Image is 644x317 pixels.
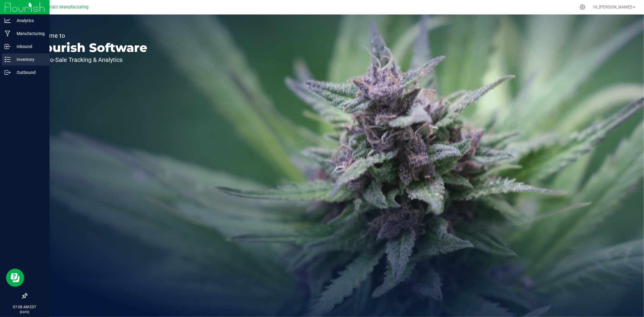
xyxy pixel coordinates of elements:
inline-svg: Inbound [5,43,11,50]
p: Welcome to [33,33,147,39]
div: Manage settings [579,4,586,10]
p: Seed-to-Sale Tracking & Analytics [33,57,147,63]
inline-svg: Outbound [5,69,11,75]
inline-svg: Manufacturing [5,30,11,37]
inline-svg: Inventory [5,56,11,62]
p: Inbound [11,43,47,50]
p: Outbound [11,69,47,76]
p: [DATE] [3,310,47,314]
inline-svg: Analytics [5,18,11,24]
p: Flourish Software [33,42,147,54]
p: Manufacturing [11,30,47,37]
p: Inventory [11,56,47,63]
span: CT Contract Manufacturing [35,5,88,10]
span: Hi, [PERSON_NAME]! [593,5,633,9]
p: Analytics [11,17,47,24]
p: 07:08 AM EDT [3,304,47,310]
iframe: Resource center [6,269,24,287]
